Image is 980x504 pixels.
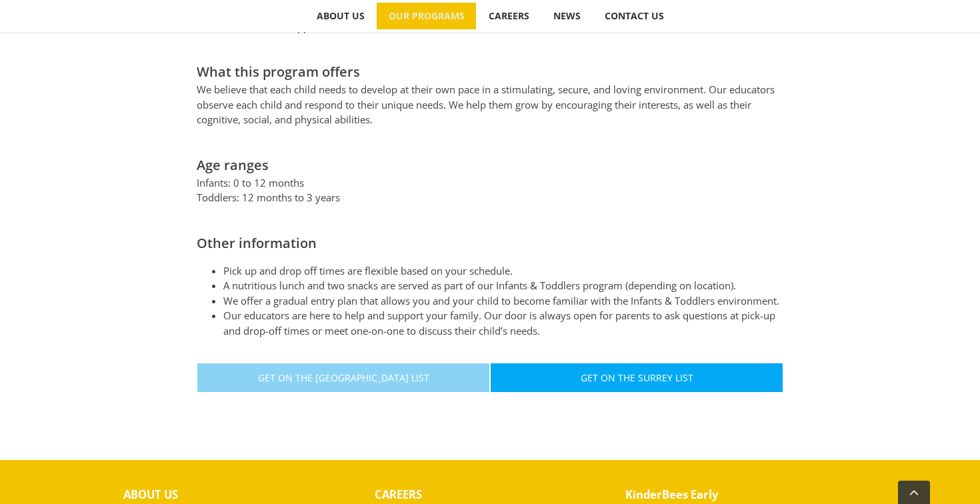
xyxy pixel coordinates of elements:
[223,263,783,279] li: Pick up and drop off times are flexible based on your schedule.
[197,363,490,393] a: Get On The [GEOGRAPHIC_DATA] List
[223,278,783,293] li: A nutritious lunch and two snacks are served as part of our Infants & Toddlers program (depending...
[197,62,783,82] h2: What this program offers
[377,3,476,29] a: OUR PROGRAMS
[317,11,365,21] span: ABOUT US
[553,11,581,21] span: NEWS
[490,363,783,393] a: Get On The Surrey List
[593,3,675,29] a: CONTACT US
[258,372,429,383] span: Get On The [GEOGRAPHIC_DATA] List
[375,487,422,502] strong: CAREERS
[489,11,529,21] span: CAREERS
[197,175,783,205] p: Infants: 0 to 12 months Toddlers: 12 months to 3 years
[305,3,376,29] a: ABOUT US
[541,3,592,29] a: NEWS
[389,11,465,21] span: OUR PROGRAMS
[197,82,783,127] p: We believe that each child needs to develop at their own pace in a stimulating, secure, and lovin...
[223,308,783,338] li: Our educators are here to help and support your family. Our door is always open for parents to as...
[123,487,178,502] strong: ABOUT US
[477,3,541,29] a: CAREERS
[197,155,783,175] h2: Age ranges
[605,11,664,21] span: CONTACT US
[581,372,693,383] span: Get On The Surrey List
[197,233,783,253] h2: Other information
[223,293,783,309] li: We offer a gradual entry plan that allows you and your child to become familiar with the Infants ...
